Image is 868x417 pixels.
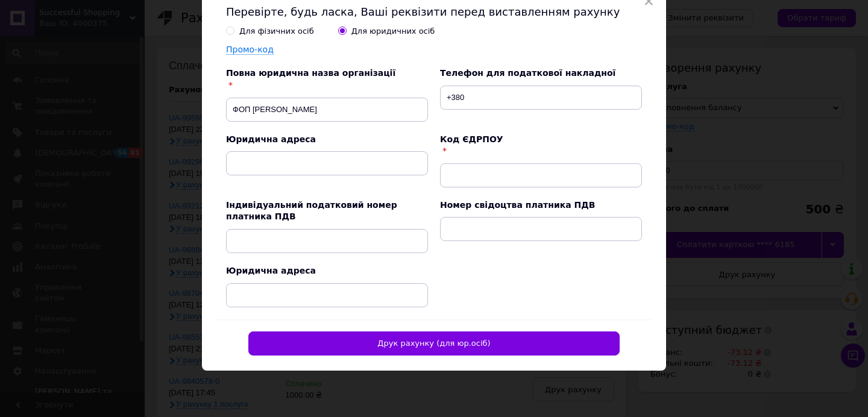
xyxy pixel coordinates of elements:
label: Промо-код [226,45,274,54]
div: Для юридичних осіб [351,26,435,37]
div: Для фізичних осіб [239,26,314,37]
h2: Перевірте, будь ласка, Ваші реквізити перед виставленням рахунку [226,4,642,19]
label: Юридична адреса [226,134,316,144]
label: Номер свідоцтва платника ПДВ [440,200,595,210]
span: Друк рахунку (для юр.осіб) [377,339,490,348]
label: Код ЄДРПОУ [440,134,503,144]
label: Телефон для податкової накладної [440,68,615,78]
label: Повна юридична назва організації [226,68,395,78]
label: Юридична адреса [226,266,316,275]
label: Індивідуальний податковий номер платника ПДВ [226,200,397,222]
button: Друк рахунку (для юр.осіб) [248,331,620,356]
